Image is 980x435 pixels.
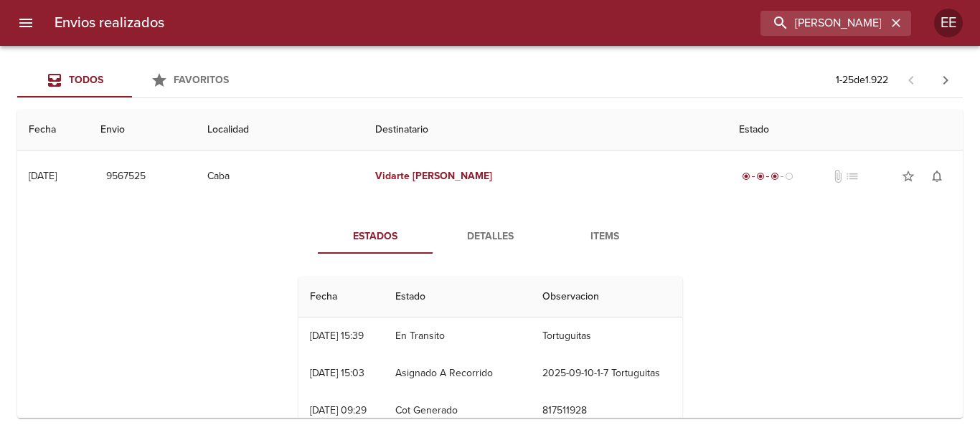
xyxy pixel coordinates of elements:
div: Tabs detalle de guia [318,219,662,254]
button: menu [9,6,43,40]
div: EE [934,9,963,37]
span: star_border [901,169,915,183]
input: buscar [760,11,887,36]
th: Destinatario [364,110,727,150]
div: Abrir información de usuario [934,9,963,37]
em: Vidarte [375,170,410,182]
td: 2025-09-10-1-7 Tortuguitas [531,355,682,392]
button: Activar notificaciones [923,162,951,191]
th: Envio [89,110,195,150]
span: Estados [326,228,424,246]
span: Pagina siguiente [928,63,963,97]
span: Items [556,228,654,246]
span: Pagina anterior [894,72,928,87]
p: 1 - 25 de 1.922 [836,73,888,87]
span: No tiene pedido asociado [845,169,859,183]
th: Observacion [531,277,682,317]
span: radio_button_checked [756,172,765,181]
span: notifications_none [930,169,944,183]
th: Localidad [196,110,364,150]
div: [DATE] 15:39 [310,330,364,342]
td: 817511928 [531,392,682,429]
h6: Envios realizados [55,11,164,34]
td: Caba [196,150,364,202]
th: Fecha [298,277,384,317]
span: No tiene documentos adjuntos [831,169,845,183]
button: 9567525 [100,163,151,190]
th: Estado [727,110,963,150]
td: Asignado A Recorrido [384,355,532,392]
span: 9567525 [106,168,146,186]
th: Estado [384,277,532,317]
span: Favoritos [174,74,229,86]
div: En viaje [739,169,796,183]
td: Cot Generado [384,392,532,429]
th: Fecha [17,110,89,150]
button: Agregar a favoritos [894,162,923,191]
td: Tortuguitas [531,317,682,355]
span: radio_button_checked [742,172,750,181]
div: [DATE] 09:29 [310,404,367,416]
td: En Transito [384,317,532,355]
div: [DATE] [29,170,57,182]
span: Detalles [441,228,539,246]
span: Todos [69,74,103,86]
span: radio_button_unchecked [785,172,793,181]
em: [PERSON_NAME] [413,170,492,182]
span: radio_button_checked [771,172,779,181]
div: [DATE] 15:03 [310,367,364,379]
div: Tabs Envios [17,63,247,97]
